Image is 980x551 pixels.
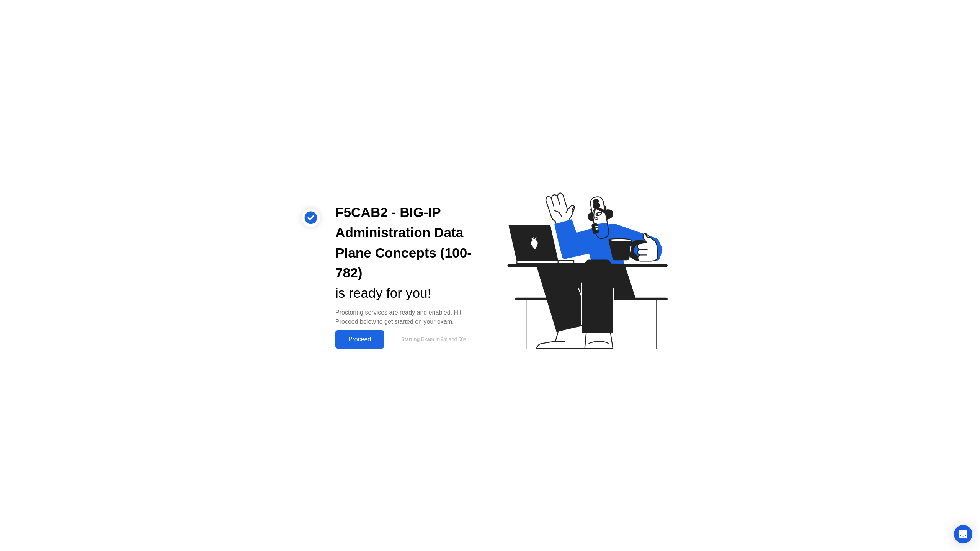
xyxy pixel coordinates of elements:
div: is ready for you! [335,283,478,303]
button: Proceed [335,330,384,349]
div: F5CAB2 - BIG-IP Administration Data Plane Concepts (100-782) [335,202,478,283]
div: Proceed [338,336,382,343]
button: Starting Exam in9m and 58s [388,332,478,347]
span: 9m and 58s [441,336,466,342]
div: Proctoring services are ready and enabled. Hit Proceed below to get started on your exam. [335,308,478,326]
div: Open Intercom Messenger [954,525,972,543]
